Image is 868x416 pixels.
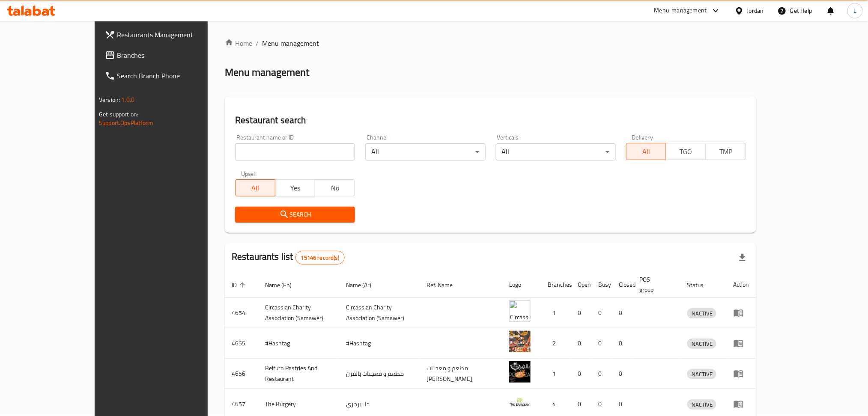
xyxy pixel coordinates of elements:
td: 1 [541,359,571,389]
span: Branches [117,50,233,60]
td: Belfurn Pastries And Restaurant [258,359,339,389]
img: Belfurn Pastries And Restaurant [509,361,531,383]
span: TMP [710,146,743,158]
th: Busy [591,272,612,298]
input: Search for restaurant name or ID.. [235,143,355,160]
span: POS group [639,274,670,295]
button: TGO [666,143,706,160]
button: All [235,179,275,196]
span: TGO [670,146,703,158]
th: Closed [612,272,632,298]
td: #Hashtag [339,328,420,359]
td: 0 [591,359,612,389]
a: Support.OpsPlatform [99,117,153,128]
td: 0 [571,328,591,359]
h2: Restaurants list [232,250,345,264]
img: #Hashtag [509,331,531,352]
td: #Hashtag [258,328,339,359]
td: 4655 [225,328,258,359]
img: The Burgery [509,392,531,413]
td: 4654 [225,298,258,328]
span: No [319,182,352,194]
span: Version: [99,94,120,105]
div: Menu-management [654,6,707,16]
button: TMP [706,143,746,160]
img: ​Circassian ​Charity ​Association​ (Samawer) [509,300,531,322]
td: 1 [541,298,571,328]
td: 0 [571,359,591,389]
span: All [239,182,272,194]
th: Action [727,272,756,298]
div: INACTIVE [687,369,716,379]
h2: Restaurant search [235,114,746,127]
button: Yes [275,179,315,196]
span: Status [687,280,715,290]
button: Search [235,207,355,223]
th: Branches [541,272,571,298]
span: Menu management [262,38,319,48]
span: INACTIVE [687,400,716,410]
span: Name (En) [265,280,303,290]
span: 1.0.0 [121,94,134,105]
td: 0 [571,298,591,328]
a: Search Branch Phone [98,65,240,86]
a: Branches [98,45,240,65]
td: 0 [591,328,612,359]
span: ID [232,280,248,290]
td: 4656 [225,359,258,389]
td: مطعم و معجنات [PERSON_NAME] [420,359,502,389]
span: Ref. Name [427,280,464,290]
a: Restaurants Management [98,24,240,45]
button: All [626,143,666,160]
span: 15146 record(s) [296,254,344,262]
td: ​Circassian ​Charity ​Association​ (Samawer) [258,298,339,328]
span: Search [242,209,348,220]
td: 0 [591,298,612,328]
span: Name (Ar) [346,280,382,290]
span: Get support on: [99,109,138,120]
nav: breadcrumb [225,38,756,48]
span: All [630,146,663,158]
div: Export file [732,247,753,268]
span: Search Branch Phone [117,71,233,81]
div: Menu [734,338,749,348]
div: Menu [734,399,749,409]
td: ​Circassian ​Charity ​Association​ (Samawer) [339,298,420,328]
span: INACTIVE [687,369,716,379]
span: Restaurants Management [117,30,233,40]
div: INACTIVE [687,339,716,349]
span: L [853,6,856,15]
td: 0 [612,359,632,389]
td: 0 [612,328,632,359]
div: Menu [734,308,749,318]
th: Logo [502,272,541,298]
td: 2 [541,328,571,359]
h2: Menu management [225,65,309,79]
span: Yes [279,182,312,194]
div: Total records count [295,251,345,264]
td: 0 [612,298,632,328]
td: مطعم و معجنات بالفرن [339,359,420,389]
div: Menu [734,368,749,379]
li: / [256,38,259,48]
span: INACTIVE [687,339,716,349]
th: Open [571,272,591,298]
div: All [365,143,485,160]
div: Jordan [747,6,764,15]
span: INACTIVE [687,309,716,318]
label: Delivery [632,134,653,140]
div: INACTIVE [687,399,716,410]
div: All [496,143,616,160]
label: Upsell [241,171,257,177]
button: No [315,179,355,196]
